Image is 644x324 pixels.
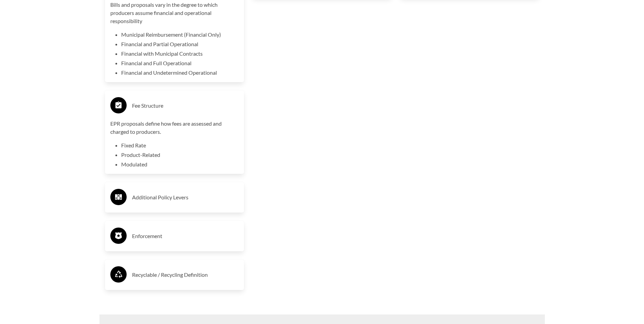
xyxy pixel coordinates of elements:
[121,31,239,39] li: Municipal Reimbursement (Financial Only)
[110,1,239,25] p: Bills and proposals vary in the degree to which producers assume financial and operational respon...
[121,69,239,77] li: Financial and Undetermined Operational
[121,151,239,159] li: Product-Related
[121,141,239,149] li: Fixed Rate
[121,160,239,168] li: Modulated
[132,231,239,241] h3: Enforcement
[121,50,239,58] li: Financial with Municipal Contracts
[132,269,239,280] h3: Recyclable / Recycling Definition
[132,100,239,111] h3: Fee Structure
[121,40,239,48] li: Financial and Partial Operational
[132,192,239,203] h3: Additional Policy Levers
[110,120,239,136] p: EPR proposals define how fees are assessed and charged to producers.
[121,59,239,67] li: Financial and Full Operational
